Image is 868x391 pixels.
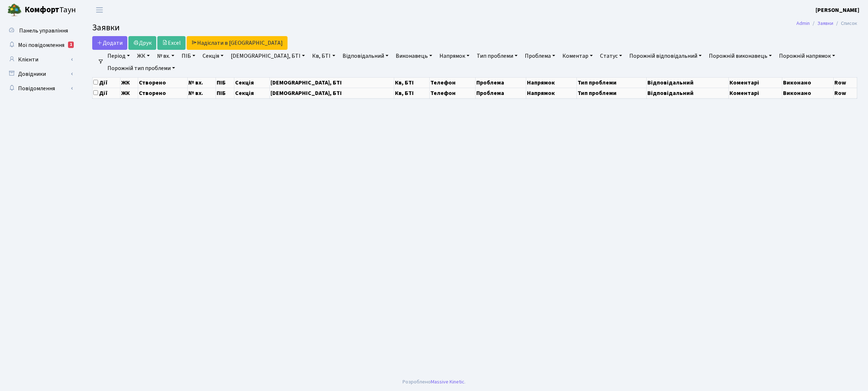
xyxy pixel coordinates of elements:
[4,52,76,67] a: Клієнти
[476,77,526,88] th: Проблема
[429,77,476,88] th: Телефон
[796,19,810,27] a: Admin
[90,4,109,16] button: Переключити навігацію
[403,378,465,386] div: Розроблено .
[179,50,198,62] a: ПІБ
[476,88,526,98] th: Проблема
[187,77,216,88] th: № вх.
[782,77,834,88] th: Виконано
[429,88,476,98] th: Телефон
[19,27,68,35] span: Панель управління
[626,50,705,62] a: Порожній відповідальний
[216,77,234,88] th: ПІБ
[577,77,647,88] th: Тип проблеми
[816,6,859,14] a: [PERSON_NAME]
[776,50,838,62] a: Порожній напрямок
[92,21,120,34] span: Заявки
[522,50,558,62] a: Проблема
[4,81,76,96] a: Повідомлення
[93,88,120,98] th: Дії
[577,88,647,98] th: Тип проблеми
[4,23,76,38] a: Панель управління
[138,77,187,88] th: Створено
[138,88,187,98] th: Створено
[105,50,133,62] a: Період
[120,77,138,88] th: ЖК
[647,77,729,88] th: Відповідальний
[559,50,596,62] a: Коментар
[597,50,625,62] a: Статус
[105,62,178,74] a: Порожній тип проблеми
[834,88,857,98] th: Row
[234,77,269,88] th: Секція
[706,50,775,62] a: Порожній виконавець
[120,88,138,98] th: ЖК
[228,50,308,62] a: [DEMOGRAPHIC_DATA], БТІ
[729,77,782,88] th: Коментарі
[474,50,520,62] a: Тип проблеми
[134,50,153,62] a: ЖК
[154,50,177,62] a: № вх.
[128,36,156,50] a: Друк
[18,41,64,49] span: Мої повідомлення
[817,19,833,27] a: Заявки
[25,4,59,16] b: Комфорт
[394,88,429,98] th: Кв, БТІ
[782,88,834,98] th: Виконано
[7,3,22,17] img: logo.png
[68,42,74,48] div: 1
[269,77,394,88] th: [DEMOGRAPHIC_DATA], БТІ
[431,378,464,386] a: Massive Kinetic
[187,88,216,98] th: № вх.
[92,36,127,50] a: Додати
[526,77,577,88] th: Напрямок
[393,50,435,62] a: Виконавець
[269,88,394,98] th: [DEMOGRAPHIC_DATA], БТІ
[647,88,729,98] th: Відповідальний
[340,50,391,62] a: Відповідальний
[187,36,288,50] a: Надіслати в [GEOGRAPHIC_DATA]
[834,77,857,88] th: Row
[437,50,472,62] a: Напрямок
[200,50,226,62] a: Секція
[4,38,76,52] a: Мої повідомлення1
[216,88,234,98] th: ПІБ
[833,19,857,27] li: Список
[97,39,123,47] span: Додати
[25,4,76,16] span: Таун
[93,77,120,88] th: Дії
[309,50,338,62] a: Кв, БТІ
[234,88,269,98] th: Секція
[816,6,859,14] b: [PERSON_NAME]
[4,67,76,81] a: Довідники
[526,88,577,98] th: Напрямок
[157,36,186,50] a: Excel
[394,77,429,88] th: Кв, БТІ
[729,88,782,98] th: Коментарі
[786,16,868,31] nav: breadcrumb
